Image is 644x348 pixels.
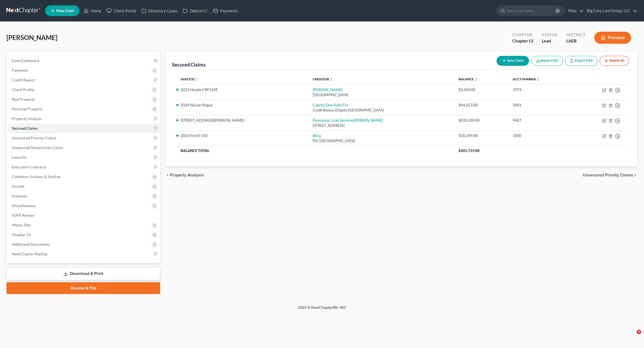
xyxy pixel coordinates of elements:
[8,75,160,85] a: Credit Report
[459,118,504,123] div: $235,509.00
[528,38,533,43] span: 13
[181,118,304,123] li: [STREET_ADDRESS][PERSON_NAME]
[81,6,104,16] a: Home
[8,143,160,153] a: Unsecured Nonpriority Claims
[507,6,556,16] input: Search by name...
[166,173,204,177] button: chevron_left Property Analysis
[513,102,569,108] div: 1001
[12,136,56,140] span: Unsecured Priority Claims
[565,6,583,16] a: Help
[6,34,57,41] span: [PERSON_NAME]
[513,133,569,138] div: 1000
[474,78,477,81] i: unfold_more
[313,123,450,128] div: [STREET_ADDRESS]
[313,92,450,97] div: [GEOGRAPHIC_DATA]
[104,6,139,16] a: Client Portal
[459,87,504,92] div: $3,354.00
[139,6,180,16] a: Directory Cases
[12,184,24,189] span: Income
[531,56,563,66] button: Import CSV
[210,6,241,16] a: Payments
[8,211,160,220] a: SOFA Review
[12,252,47,256] span: NextChapter Mailing
[181,87,304,92] li: 2023 Honda CRF125F
[12,78,35,82] span: Credit Report
[12,203,36,208] span: Miscellaneous
[12,165,46,169] span: Executory Contracts
[176,146,454,155] th: Balance Total
[172,61,206,68] div: Secured Claims
[459,102,504,108] div: $44,657.00
[565,56,597,66] a: Export CSV
[8,56,160,66] a: Case Dashboard
[181,133,304,138] li: 2015 Ford F150
[56,9,74,13] span: New Case
[12,87,34,92] span: Client Profile
[8,162,160,172] a: Executory Contracts
[637,330,641,334] span: 4
[12,68,28,73] span: Payments
[195,78,198,81] i: unfold_more
[584,6,637,16] a: Big Easy Law Group, LLC
[12,155,26,160] span: Lawsuits
[12,145,63,150] span: Unsecured Nonpriority Claims
[6,267,160,280] a: Download & Print
[181,102,304,108] li: 2024 Nissan Rogue
[313,118,383,122] a: Pennymac Loan Services([PERSON_NAME])
[626,330,639,343] iframe: Intercom live chat
[583,173,638,177] button: Unsecured Priority Claims chevron_right
[12,126,38,130] span: Secured Claims
[354,118,383,122] i: ([PERSON_NAME])
[12,213,34,218] span: SOFA Review
[313,138,450,143] div: P.O. [GEOGRAPHIC_DATA]
[12,107,43,111] span: Personal Property
[459,77,477,81] a: Balance unfold_more
[169,305,476,314] div: 2025 © NextChapterBK, INC
[313,103,348,107] a: Capital One Auto Fin
[512,32,533,38] div: Chapter
[166,173,170,177] i: chevron_left
[459,148,480,153] span: $301,719.00
[594,32,631,44] button: Preview
[181,77,198,81] a: Asset(s) unfold_more
[536,78,540,81] i: unfold_more
[12,97,35,102] span: Real Property
[513,118,569,123] div: 9427
[566,38,586,44] div: LAEB
[6,282,160,294] a: Review & File
[12,223,30,227] span: Means Test
[542,38,558,44] div: Lead
[12,194,27,198] span: Expenses
[170,173,204,177] span: Property Analysis
[512,38,533,44] div: Chapter
[12,242,50,247] span: Additional Documents
[8,124,160,133] a: Secured Claims
[566,32,586,38] div: District
[633,173,638,177] i: chevron_right
[8,133,160,143] a: Unsecured Priority Claims
[12,116,42,121] span: Property Analysis
[8,153,160,162] a: Lawsuits
[12,174,61,179] span: Codebtors Insiders & Notices
[313,108,450,113] div: Credit Bureau Dispute [GEOGRAPHIC_DATA]
[8,249,160,259] a: NextChapter Mailing
[497,56,529,66] button: New Claim
[313,133,321,138] a: Sbna
[313,77,333,81] a: Creditor unfold_more
[583,173,633,177] span: Unsecured Priority Claims
[180,6,210,16] a: DebtorCC
[542,32,558,38] div: Status
[12,58,39,63] span: Case Dashboard
[12,232,31,237] span: Chapter 13
[513,87,569,92] div: 3773
[600,56,629,66] button: Delete All
[459,133,504,138] div: $18,199.00
[513,77,540,81] a: Acct Number unfold_more
[8,114,160,124] a: Property Analysis
[330,78,333,81] i: unfold_more
[313,87,343,92] a: [PERSON_NAME]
